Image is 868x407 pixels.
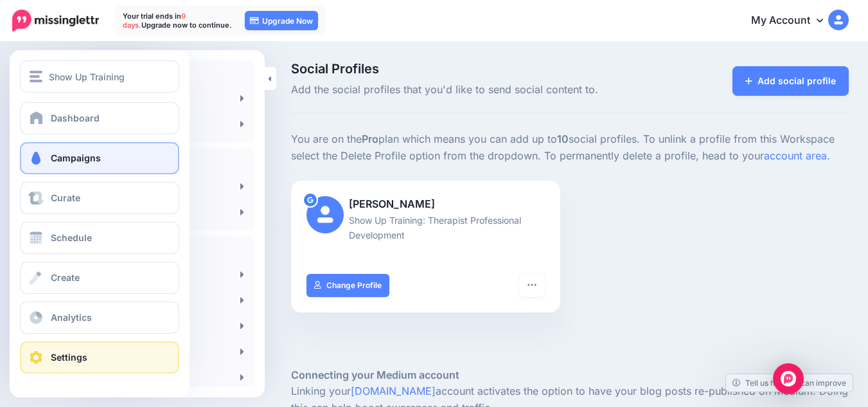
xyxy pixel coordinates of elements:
a: Upgrade Now [245,11,318,30]
span: Dashboard [51,113,100,123]
span: Schedule [51,232,92,243]
img: Missinglettr [12,10,99,32]
a: Analytics [20,302,179,334]
span: Show Up Training [49,69,125,84]
a: My Account [738,5,849,37]
img: menu.png [30,71,42,82]
a: [DOMAIN_NAME] [351,384,436,397]
span: Settings [51,352,87,363]
span: Analytics [51,312,92,323]
img: user_default_image.png [306,196,344,233]
a: Dashboard [20,102,179,134]
button: Show Up Training [20,60,179,93]
b: Pro [362,132,378,145]
h5: Connecting your Medium account [291,367,849,383]
div: Open Intercom Messenger [773,363,804,394]
b: 10 [557,132,569,145]
a: Create [20,262,179,294]
p: Show Up Training: Therapist Professional Development [306,213,545,242]
a: Tell us how we can improve [726,374,853,392]
span: Social Profiles [291,62,657,75]
a: Change Profile [306,274,389,297]
a: Schedule [20,222,179,254]
span: 9 days. [123,12,186,30]
span: Add the social profiles that you'd like to send social content to. [291,82,657,98]
a: Settings [20,341,179,374]
a: Add social profile [732,66,849,96]
a: Campaigns [20,142,179,174]
p: [PERSON_NAME] [306,196,545,213]
a: account area [764,149,827,162]
p: You are on the plan which means you can add up to social profiles. To unlink a profile from this ... [291,131,849,165]
span: Create [51,272,80,283]
span: Curate [51,192,80,203]
p: Your trial ends in Upgrade now to continue. [123,12,232,30]
span: Campaigns [51,152,101,163]
a: Curate [20,182,179,214]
